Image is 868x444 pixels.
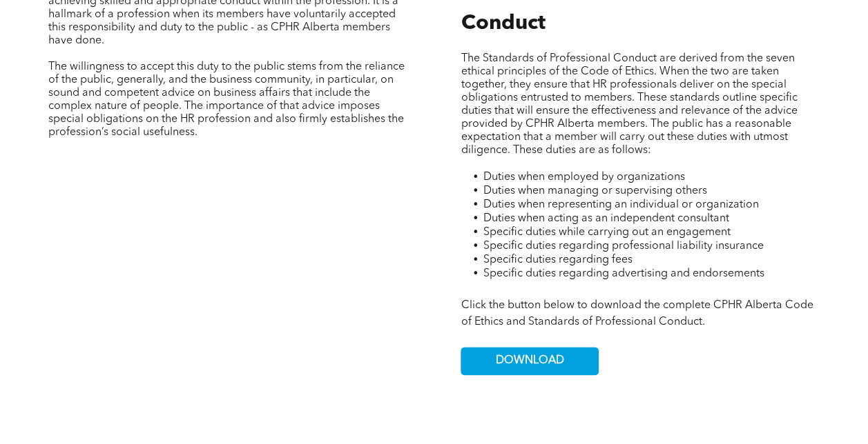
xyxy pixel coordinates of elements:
span: Duties when employed by organizations [483,172,684,183]
span: Specific duties regarding fees [483,254,632,265]
span: Specific duties while carrying out an engagement [483,227,730,238]
span: DOWNLOAD [496,354,564,367]
span: Specific duties regarding professional liability insurance [483,241,763,252]
span: The Standards of Professional Conduct are derived from the seven ethical principles of the Code o... [461,53,797,156]
span: The willingness to accept this duty to the public stems from the reliance of the public, generall... [48,61,405,138]
span: Duties when representing an individual or organization [483,199,758,210]
span: Duties when acting as an independent consultant [483,213,729,224]
a: DOWNLOAD [461,347,599,375]
span: Click the button below to download the complete CPHR Alberta Code of Ethics and Standards of Prof... [461,300,813,327]
span: Duties when managing or supervising others [483,185,706,196]
span: Specific duties regarding advertising and endorsements [483,268,764,279]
